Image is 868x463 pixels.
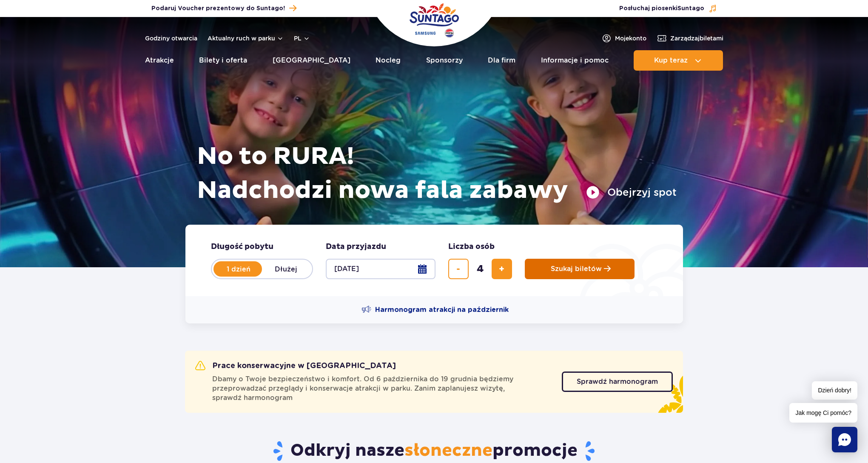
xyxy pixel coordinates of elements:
[185,225,683,296] form: Planowanie wizyty w Park of Poland
[185,440,683,462] h2: Odkryj nasze promocje
[577,378,658,385] span: Sprawdź harmonogram
[615,34,646,43] span: Moje konto
[151,4,285,13] span: Podaruj Voucher prezentowy do Suntago!
[208,35,284,42] button: Aktualny ruch w parku
[812,381,857,400] span: Dzień dobry!
[326,242,386,252] span: Data przyjazdu
[832,427,857,452] div: Chat
[654,57,688,64] span: Kup teraz
[448,259,469,279] button: usuń bilet
[525,259,635,279] button: Szukaj biletów
[211,242,273,252] span: Długość pobytu
[657,33,723,43] a: Zarządzajbiletami
[197,140,677,208] h1: No to RURA! Nadchodzi nowa fala zabawy
[404,440,492,461] span: słoneczne
[294,34,310,43] button: pl
[199,50,247,71] a: Bilety i oferta
[470,259,490,279] input: liczba biletów
[151,3,296,14] a: Podaruj Voucher prezentowy do Suntago!
[361,305,509,315] a: Harmonogram atrakcji na październik
[326,259,435,279] button: [DATE]
[670,34,723,43] span: Zarządzaj biletami
[262,260,310,278] label: Dłużej
[677,6,704,11] span: Suntago
[375,305,509,314] span: Harmonogram atrakcji na październik
[426,50,463,71] a: Sponsorzy
[551,265,602,273] span: Szukaj biletów
[145,50,174,71] a: Atrakcje
[601,33,646,43] a: Mojekonto
[448,242,495,252] span: Liczba osób
[789,403,857,423] span: Jak mogę Ci pomóc?
[492,259,512,279] button: dodaj bilet
[488,50,515,71] a: Dla firm
[376,50,401,71] a: Nocleg
[586,186,677,199] button: Obejrzyj spot
[562,372,673,392] a: Sprawdź harmonogram
[619,4,717,13] button: Posłuchaj piosenkiSuntago
[145,34,197,43] a: Godziny otwarcia
[212,374,552,403] span: Dbamy o Twoje bezpieczeństwo i komfort. Od 6 października do 19 grudnia będziemy przeprowadzać pr...
[619,4,704,13] span: Posłuchaj piosenki
[273,50,350,71] a: [GEOGRAPHIC_DATA]
[634,50,723,71] button: Kup teraz
[195,361,396,371] h2: Prace konserwacyjne w [GEOGRAPHIC_DATA]
[541,50,609,71] a: Informacje i pomoc
[214,260,263,278] label: 1 dzień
